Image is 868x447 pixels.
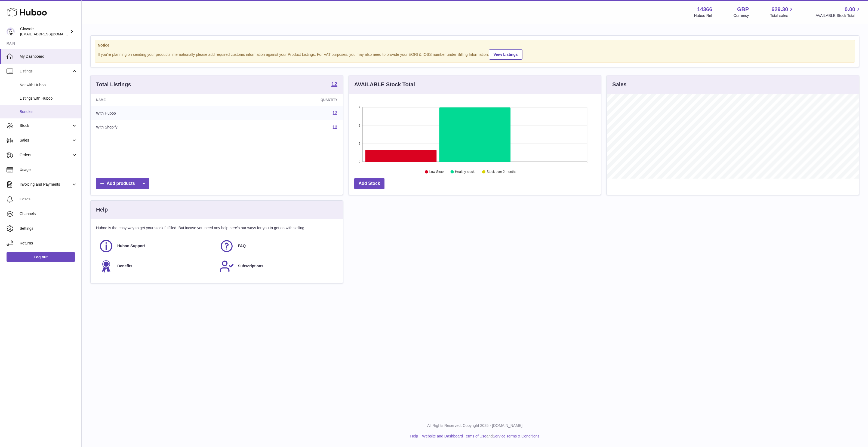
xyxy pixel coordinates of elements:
a: 12 [333,125,337,130]
a: Help [410,434,418,438]
span: 629.30 [771,6,788,13]
span: Stock [20,123,72,128]
p: All Rights Reserved. Copyright 2025 - [DOMAIN_NAME] [86,423,864,428]
span: AVAILABLE Stock Total [815,13,861,18]
div: Currency [734,13,749,18]
h3: Total Listings [96,81,131,88]
th: Name [91,94,227,106]
img: internalAdmin-14366@internal.huboo.com [7,27,15,36]
span: Orders [20,152,72,158]
span: FAQ [238,243,246,249]
div: Huboo Ref [694,13,712,18]
a: Service Terms & Conditions [493,434,540,438]
td: With Shopify [91,120,227,134]
text: 0 [359,160,360,163]
a: 629.30 Total sales [770,6,794,18]
span: Not with Huboo [20,82,77,88]
h3: Help [96,206,108,213]
a: Benefits [99,259,214,274]
h3: AVAILABLE Stock Total [354,81,415,88]
text: 3 [359,142,360,145]
td: With Huboo [91,106,227,120]
a: View Listings [489,49,522,60]
div: If you're planning on sending your products internationally please add required customs informati... [98,48,852,60]
span: Usage [20,167,77,172]
strong: 14366 [697,6,712,13]
span: Total sales [770,13,794,18]
span: Invoicing and Payments [20,182,72,187]
span: Listings [20,69,72,74]
span: Settings [20,226,77,231]
span: Huboo Support [117,243,145,249]
span: My Dashboard [20,54,77,59]
text: Low Stock [429,170,445,174]
strong: GBP [737,6,749,13]
a: 12 [333,111,337,115]
a: 0.00 AVAILABLE Stock Total [815,6,861,18]
text: 6 [359,124,360,127]
a: Add products [96,178,149,189]
strong: 12 [331,81,337,87]
span: Subscriptions [238,264,263,269]
span: Benefits [117,264,132,269]
span: Listings with Huboo [20,96,77,101]
span: 0.00 [845,6,855,13]
a: Subscriptions [219,259,334,274]
span: [EMAIL_ADDRESS][DOMAIN_NAME] [20,32,80,36]
text: 9 [359,106,360,109]
span: Cases [20,197,77,202]
span: Channels [20,211,77,216]
a: FAQ [219,239,334,253]
div: Glowxie [20,26,69,37]
th: Quantity [227,94,343,106]
a: Huboo Support [99,239,214,253]
span: Returns [20,241,77,246]
strong: Notice [98,43,852,48]
li: and [420,434,539,439]
a: Website and Dashboard Terms of Use [422,434,486,438]
text: Healthy stock [455,170,475,174]
text: Stock over 2 months [487,170,516,174]
a: Log out [7,252,75,262]
span: Sales [20,138,72,143]
h3: Sales [612,81,626,88]
a: 12 [331,81,337,88]
a: Add Stock [354,178,384,189]
span: Bundles [20,109,77,114]
p: Huboo is the easy way to get your stock fulfilled. But incase you need any help here's our ways f... [96,225,337,231]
